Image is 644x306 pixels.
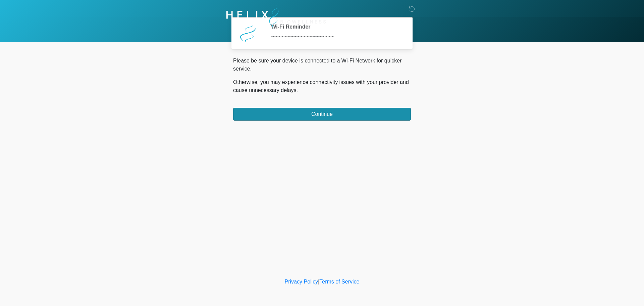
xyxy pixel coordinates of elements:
button: Continue [233,108,411,121]
p: Please be sure your device is connected to a Wi-Fi Network for quicker service. [233,57,411,73]
a: Privacy Policy [285,279,318,285]
img: Helix Biowellness Logo [226,5,326,29]
p: Otherwise, you may experience connectivity issues with your provider and cause unnecessary delays [233,78,411,94]
a: Terms of Service [319,279,359,285]
span: . [297,87,298,93]
div: ~~~~~~~~~~~~~~~~~~~~ [271,33,401,41]
a: | [318,279,319,285]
